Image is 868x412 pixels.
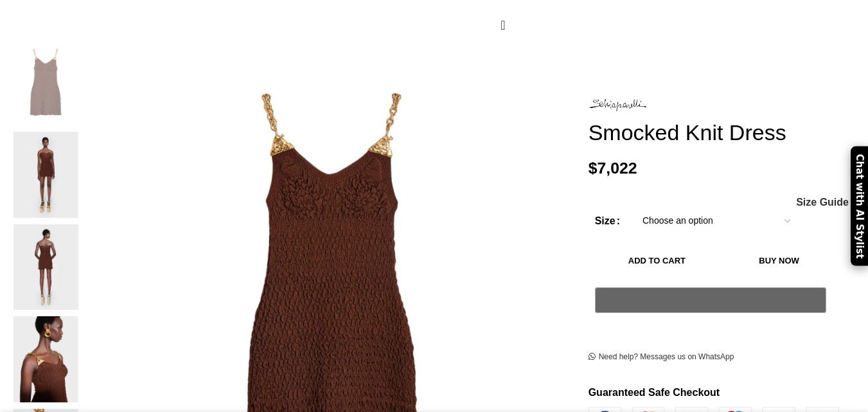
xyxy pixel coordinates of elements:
[6,224,85,310] img: Schiaparelli gown
[589,352,734,362] a: Need help? Messages us on WhatsApp
[589,159,637,176] bdi: 7,022
[6,132,85,218] img: Schiaparelli dress
[6,316,85,402] img: Schiaparelli designer
[592,320,829,325] iframe: Secure express checkout frame
[589,99,646,111] img: Schiaparelli
[595,287,826,313] button: Pay with GPay
[589,120,858,146] h1: Smocked Knit Dress
[589,387,720,398] strong: Guaranteed Safe Checkout
[595,213,620,229] label: Size
[795,197,849,208] a: Size Guide
[6,39,85,125] img: Schiaparelli Smocked Knit Dress99878 nobg
[589,159,598,176] span: $
[595,247,720,274] button: Add to cart
[725,247,833,274] button: Buy now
